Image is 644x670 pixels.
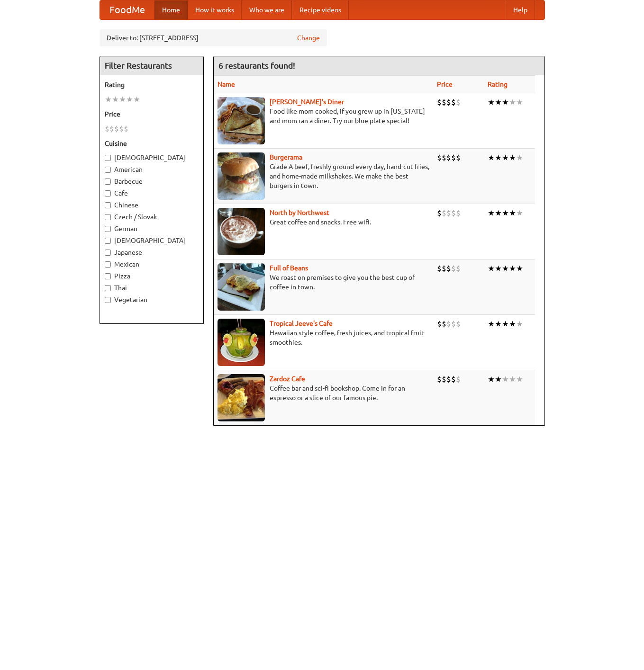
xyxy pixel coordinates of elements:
[442,263,446,274] li: $
[105,295,199,304] label: Vegetarian
[270,320,333,327] a: Tropical Jeeve's Cafe
[451,374,456,384] li: $
[218,97,265,144] img: sallys.jpg
[488,319,495,329] li: ★
[437,319,442,329] li: $
[451,319,456,329] li: $
[105,124,109,134] li: $
[456,208,461,218] li: $
[218,374,265,421] img: zardoz.jpg
[451,97,456,107] li: $
[488,374,495,384] li: ★
[105,297,111,303] input: Vegetarian
[437,152,442,163] li: $
[218,80,235,88] a: Name
[105,248,199,257] label: Japanese
[105,153,199,162] label: [DEMOGRAPHIC_DATA]
[495,208,502,218] li: ★
[270,209,329,216] b: North by Northwest
[105,261,111,268] input: Mexican
[105,188,199,198] label: Cafe
[105,139,199,148] h5: Cuisine
[437,208,442,218] li: $
[502,374,509,384] li: ★
[446,97,451,107] li: $
[509,319,516,329] li: ★
[495,152,502,163] li: ★
[516,319,523,329] li: ★
[126,94,133,105] li: ★
[105,165,199,174] label: American
[488,80,508,88] a: Rating
[105,155,111,161] input: [DEMOGRAPHIC_DATA]
[442,152,446,163] li: $
[297,33,320,43] a: Change
[495,374,502,384] li: ★
[100,0,154,19] a: FoodMe
[105,94,112,105] li: ★
[100,56,203,75] h4: Filter Restaurants
[446,319,451,329] li: $
[105,167,111,173] input: American
[218,208,265,255] img: north.jpg
[218,217,429,227] p: Great coffee and snacks. Free wifi.
[105,250,111,256] input: Japanese
[218,107,429,125] p: Food like mom cooked, if you grew up in [US_STATE] and mom ran a diner. Try our blue plate special!
[506,0,535,19] a: Help
[188,0,242,19] a: How it works
[218,263,265,311] img: beans.jpg
[495,97,502,107] li: ★
[105,190,111,197] input: Cafe
[218,319,265,366] img: jeeves.jpg
[105,212,199,222] label: Czech / Slovak
[119,124,124,134] li: $
[437,374,442,384] li: $
[502,208,509,218] li: ★
[218,162,429,190] p: Grade A beef, freshly ground every day, hand-cut fries, and home-made milkshakes. We make the bes...
[270,153,302,161] a: Burgerama
[442,374,446,384] li: $
[442,319,446,329] li: $
[105,226,111,232] input: German
[437,80,453,88] a: Price
[105,283,199,293] label: Thai
[451,208,456,218] li: $
[446,374,451,384] li: $
[270,98,344,106] a: [PERSON_NAME]'s Diner
[218,328,429,347] p: Hawaiian style coffee, fresh juices, and tropical fruit smoothies.
[516,97,523,107] li: ★
[105,214,111,220] input: Czech / Slovak
[509,97,516,107] li: ★
[456,374,461,384] li: $
[218,384,429,402] p: Coffee bar and sci-fi bookshop. Come in for an espresso or a slice of our famous pie.
[105,236,199,245] label: [DEMOGRAPHIC_DATA]
[218,61,295,70] ng-pluralize: 6 restaurants found!
[154,0,188,19] a: Home
[105,200,199,210] label: Chinese
[516,152,523,163] li: ★
[488,208,495,218] li: ★
[105,259,199,269] label: Mexican
[105,238,111,244] input: [DEMOGRAPHIC_DATA]
[516,374,523,384] li: ★
[456,97,461,107] li: $
[119,94,126,105] li: ★
[109,124,114,134] li: $
[105,271,199,281] label: Pizza
[218,152,265,200] img: burgerama.jpg
[442,97,446,107] li: $
[456,263,461,274] li: $
[437,263,442,274] li: $
[488,97,495,107] li: ★
[509,374,516,384] li: ★
[488,152,495,163] li: ★
[270,264,308,272] a: Full of Beans
[105,177,199,186] label: Barbecue
[502,97,509,107] li: ★
[451,263,456,274] li: $
[105,224,199,233] label: German
[112,94,119,105] li: ★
